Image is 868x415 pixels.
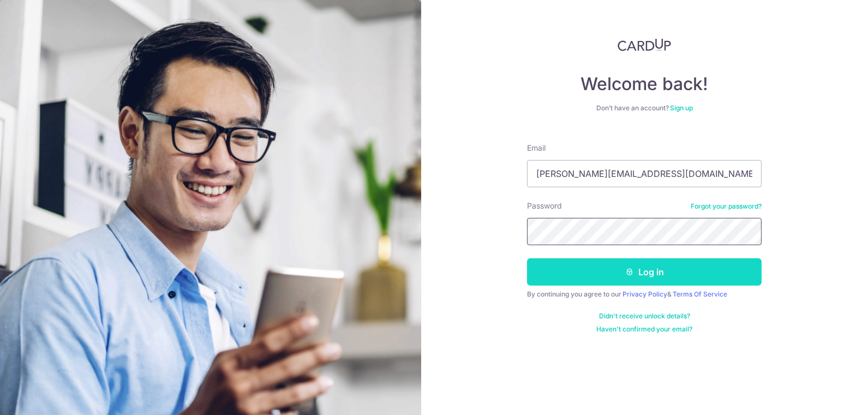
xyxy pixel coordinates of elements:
div: By continuing you agree to our & [527,290,762,299]
h4: Welcome back! [527,73,762,95]
label: Email [527,143,546,153]
img: CardUp Logo [618,38,671,51]
input: Enter your Email [527,160,762,187]
div: Don’t have an account? [527,104,762,112]
button: Log in [527,258,762,286]
a: Didn't receive unlock details? [599,312,690,321]
a: Forgot your password? [691,202,762,211]
label: Password [527,200,562,211]
a: Sign up [670,104,693,112]
a: Privacy Policy [622,290,667,298]
a: Terms Of Service [673,290,727,298]
a: Haven't confirmed your email? [596,325,692,334]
